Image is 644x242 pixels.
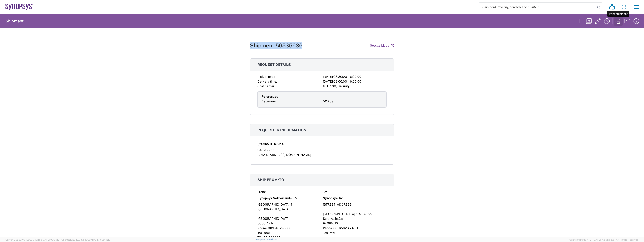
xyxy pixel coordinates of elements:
h2: Shipment [5,18,24,24]
span: Sunnyvale [323,217,338,220]
span: 5656 AE [257,222,271,225]
a: Support [256,238,267,241]
span: Delivery time: [257,80,277,83]
div: [EMAIL_ADDRESS][DOMAIN_NAME] [257,152,387,157]
div: [GEOGRAPHIC_DATA], CA 94085 [323,212,387,216]
span: Client: 2025.17.0-5dd568f [61,238,110,241]
div: [GEOGRAPHIC_DATA] 41 [GEOGRAPHIC_DATA] [257,202,321,212]
span: To: [323,190,327,194]
span: Synopsys Netherlands B.V. [257,196,298,201]
input: Shipment, tracking or reference number [479,3,595,11]
span: Phone: [257,226,267,230]
div: 0407988001 [257,148,387,152]
span: Tax info: [323,231,335,235]
span: 0031407988001 [268,226,293,230]
span: Tax info: [257,231,270,235]
span: TIN [257,236,263,239]
h1: Shipment 56535636 [250,42,302,49]
span: NL [271,222,275,225]
div: Department [261,99,321,104]
span: Phone: [323,226,333,230]
span: Cost center [257,84,274,88]
span: Pickup time: [257,75,275,78]
span: CA [339,217,343,220]
span: Copyright © [DATE]-[DATE] Agistix Inc., All Rights Reserved [569,238,639,242]
span: [PERSON_NAME] [257,141,285,146]
span: US [334,222,338,225]
div: 511259 [323,99,383,104]
span: , [271,222,271,225]
div: [STREET_ADDRESS] [323,202,387,212]
span: Request details [257,63,291,67]
span: 821508337 [263,236,280,239]
span: , [333,222,334,225]
div: [DATE] 08:00:00 - 16:00:00 [323,79,387,84]
span: [DATE] 09:51:12 [42,238,59,241]
a: Google Maps [370,42,394,49]
a: Feedback [267,238,278,241]
span: Requester information [257,128,306,132]
span: [GEOGRAPHIC_DATA] [257,217,290,220]
span: Ship from/to [257,178,284,182]
span: From: [257,190,266,194]
span: 94085 [323,222,333,225]
span: 0016502658701 [333,226,358,230]
span: , [338,217,339,220]
span: References [261,95,278,98]
span: Synopsys, Inc [323,196,344,201]
span: Server: 2025.17.0-16a969492de [5,238,59,241]
span: [DATE] 08:44:20 [92,238,110,241]
div: [DATE] 08:30:00 - 16:00:00 [323,74,387,79]
div: NL07, SG, Security [323,84,387,89]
